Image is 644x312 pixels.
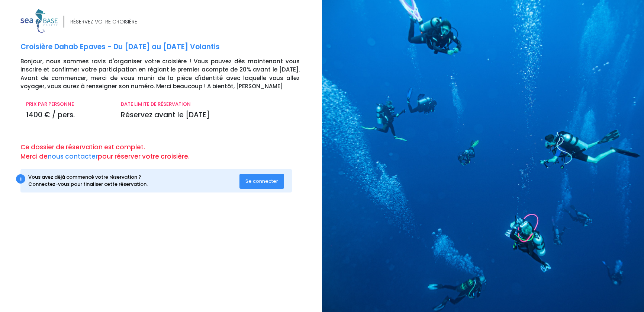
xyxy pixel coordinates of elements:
p: PRIX PAR PERSONNE [26,101,110,108]
img: logo_color1.png [20,9,58,33]
p: Ce dossier de réservation est complet. Merci de pour réserver votre croisière. [20,143,316,162]
div: i [16,174,25,184]
a: Se connecter [239,178,284,184]
div: Vous avez déjà commencé votre réservation ? Connectez-vous pour finaliser cette réservation. [28,173,240,188]
p: 1400 € / pers. [26,110,110,121]
div: RÉSERVEZ VOTRE CROISIÈRE [70,18,137,26]
button: Se connecter [239,174,284,189]
p: Bonjour, nous sommes ravis d'organiser votre croisière ! Vous pouvez dès maintenant vous inscrire... [20,57,316,91]
p: Croisière Dahab Epaves - Du [DATE] au [DATE] Volantis [20,42,316,52]
p: DATE LIMITE DE RÉSERVATION [121,101,300,108]
a: nous contacter [48,152,98,161]
p: Réservez avant le [DATE] [121,110,300,121]
span: Se connecter [245,178,278,185]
